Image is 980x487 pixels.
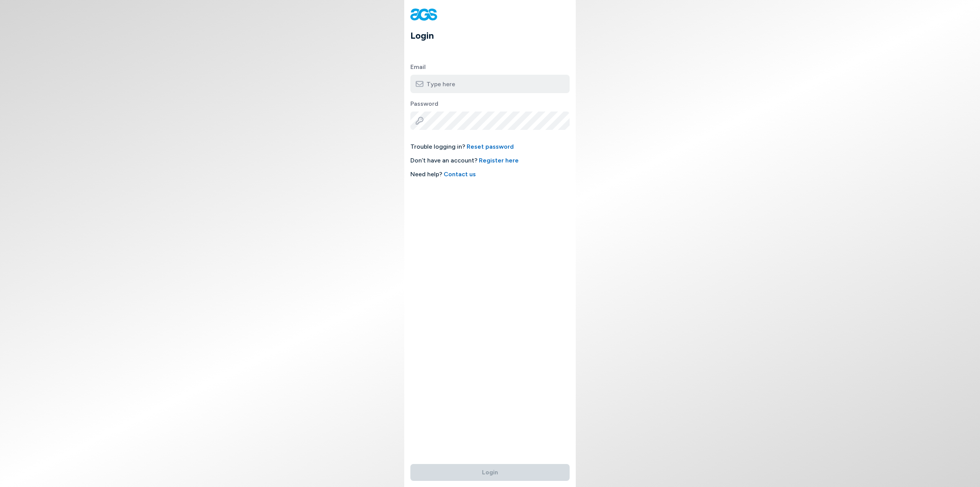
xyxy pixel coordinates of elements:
label: Password [410,99,570,108]
a: Contact us [444,171,476,178]
span: Need help? [410,170,570,179]
a: Register here [479,157,519,164]
label: Email [410,62,570,72]
button: Login [410,464,570,481]
h1: Login [410,29,576,43]
span: Trouble logging in? [410,142,570,151]
input: Type here [410,75,570,93]
span: Don’t have an account? [410,156,570,165]
a: Reset password [467,143,514,150]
